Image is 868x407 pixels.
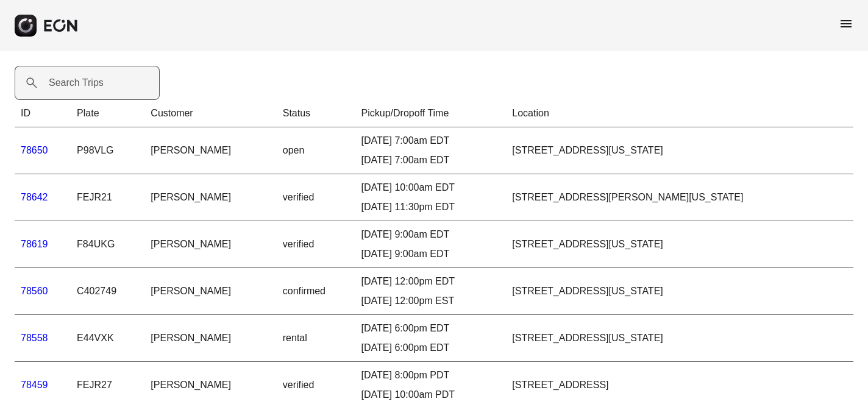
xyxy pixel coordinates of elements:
td: [PERSON_NAME] [144,268,276,315]
td: [PERSON_NAME] [144,174,276,221]
div: [DATE] 9:00am EDT [361,227,500,242]
div: [DATE] 10:00am EDT [361,180,500,195]
td: [PERSON_NAME] [144,127,276,174]
td: verified [277,221,355,268]
th: Location [506,100,853,127]
td: P98VLG [71,127,144,174]
a: 78558 [21,333,48,343]
th: Status [277,100,355,127]
div: [DATE] 8:00pm PDT [361,368,500,383]
th: Customer [144,100,276,127]
div: [DATE] 6:00pm EDT [361,321,500,336]
td: rental [277,315,355,362]
td: E44VXK [71,315,144,362]
div: [DATE] 7:00am EDT [361,153,500,168]
th: Pickup/Dropoff Time [355,100,507,127]
td: open [277,127,355,174]
a: 78459 [21,380,48,390]
td: [STREET_ADDRESS][US_STATE] [506,315,853,362]
a: 78619 [21,239,48,249]
div: [DATE] 12:00pm EST [361,294,500,308]
div: [DATE] 9:00am EDT [361,247,500,261]
a: 78642 [21,192,48,202]
div: [DATE] 12:00pm EDT [361,274,500,289]
div: [DATE] 6:00pm EDT [361,341,500,355]
th: ID [15,100,71,127]
td: verified [277,174,355,221]
div: [DATE] 10:00am PDT [361,388,500,402]
td: F84UKG [71,221,144,268]
td: [PERSON_NAME] [144,221,276,268]
div: [DATE] 7:00am EDT [361,133,500,148]
a: 78650 [21,145,48,155]
a: 78560 [21,286,48,296]
td: [STREET_ADDRESS][PERSON_NAME][US_STATE] [506,174,853,221]
td: FEJR21 [71,174,144,221]
th: Plate [71,100,144,127]
td: C402749 [71,268,144,315]
td: [STREET_ADDRESS][US_STATE] [506,221,853,268]
div: [DATE] 11:30pm EDT [361,200,500,214]
label: Search Trips [49,76,104,90]
td: [STREET_ADDRESS][US_STATE] [506,127,853,174]
td: [STREET_ADDRESS][US_STATE] [506,268,853,315]
span: menu [839,16,853,31]
td: [PERSON_NAME] [144,315,276,362]
td: confirmed [277,268,355,315]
